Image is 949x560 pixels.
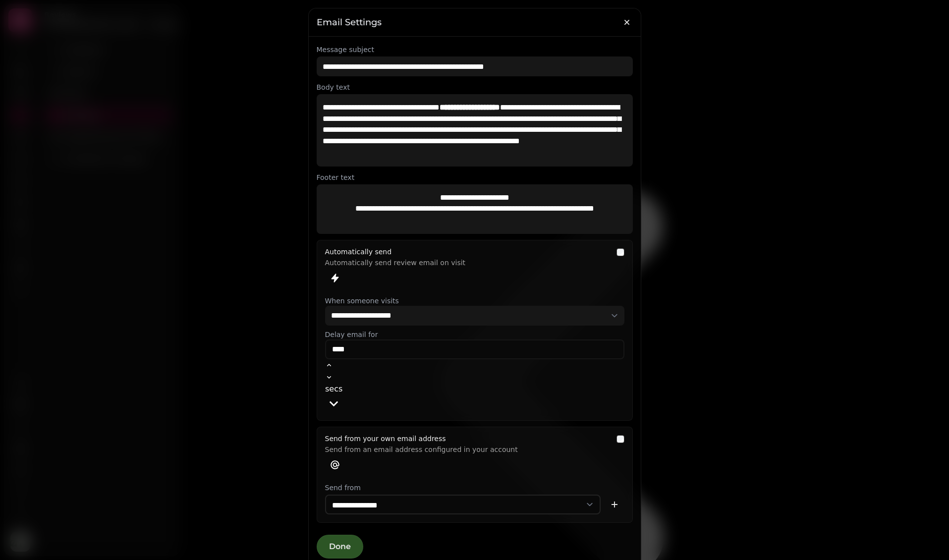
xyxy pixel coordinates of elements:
p: Send from an email address configured in your account [325,442,611,453]
label: Send from your own email address [325,435,446,443]
button: Done [317,535,363,559]
label: When someone visits [325,296,624,306]
span: Done [329,543,351,551]
label: Send from [325,483,624,493]
label: Body text [317,82,633,92]
p: Automatically send review email on visit [325,255,611,266]
button: secs [325,383,342,412]
h3: Email Settings [317,16,633,28]
label: Message subject [317,45,633,55]
label: Automatically send [325,248,392,256]
label: Delay email for [325,330,624,339]
span: secs [325,384,342,393]
label: Footer text [317,172,633,182]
